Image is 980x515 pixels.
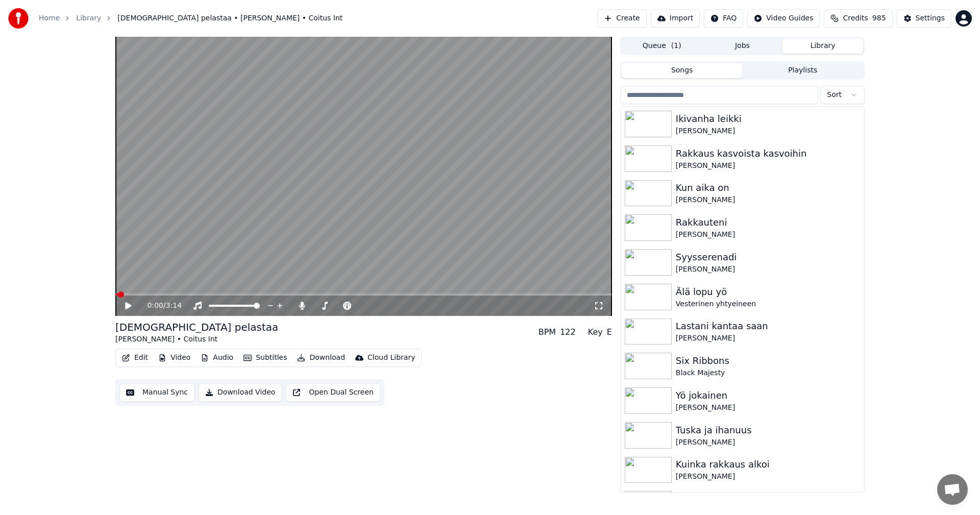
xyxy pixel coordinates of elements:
[742,63,863,78] button: Playlists
[782,39,863,54] button: Library
[8,8,29,29] img: youka
[197,351,237,365] button: Audio
[239,351,291,365] button: Subtitles
[676,472,860,482] div: [PERSON_NAME]
[747,9,820,28] button: Video Guides
[199,383,282,402] button: Download Video
[560,326,576,338] div: 122
[676,403,860,413] div: [PERSON_NAME]
[154,351,194,365] button: Video
[676,354,860,368] div: Six Ribbons
[676,264,860,275] div: [PERSON_NAME]
[39,13,342,23] nav: breadcrumb
[676,126,860,136] div: [PERSON_NAME]
[824,9,892,28] button: Credits985
[115,334,278,345] div: [PERSON_NAME] • Coitus Int
[538,326,556,338] div: BPM
[676,181,860,195] div: Kun aika on
[148,301,172,311] div: /
[676,215,860,230] div: Rakkauteni
[117,13,342,23] span: [DEMOGRAPHIC_DATA] pelastaa • [PERSON_NAME] • Coitus Int
[827,90,842,100] span: Sort
[897,9,951,28] button: Settings
[119,383,194,402] button: Manual Sync
[676,368,860,378] div: Black Majesty
[39,13,60,23] a: Home
[671,41,681,51] span: ( 1 )
[597,9,647,28] button: Create
[937,474,968,505] a: Avoin keskustelu
[118,351,152,365] button: Edit
[286,383,380,402] button: Open Dual Screen
[588,326,603,338] div: Key
[676,230,860,240] div: [PERSON_NAME]
[676,319,860,333] div: Lastani kantaa saan
[676,285,860,299] div: Älä lopu yö
[622,39,702,54] button: Queue
[676,250,860,264] div: Syysserenadi
[651,9,700,28] button: Import
[607,326,612,338] div: E
[704,9,743,28] button: FAQ
[676,161,860,171] div: [PERSON_NAME]
[76,13,101,23] a: Library
[148,301,163,311] span: 0:00
[676,299,860,309] div: Vesterinen yhtyeineen
[843,13,868,23] span: Credits
[872,13,886,23] span: 985
[916,13,945,23] div: Settings
[676,437,860,448] div: [PERSON_NAME]
[676,423,860,437] div: Tuska ja ihanuus
[676,457,860,472] div: Kuinka rakkaus alkoi
[676,333,860,344] div: [PERSON_NAME]
[293,351,349,365] button: Download
[676,146,860,161] div: Rakkaus kasvoista kasvoihin
[367,353,415,363] div: Cloud Library
[676,112,860,126] div: Ikivanha leikki
[676,388,860,403] div: Yö jokainen
[622,63,743,78] button: Songs
[702,39,783,54] button: Jobs
[115,320,278,334] div: [DEMOGRAPHIC_DATA] pelastaa
[676,195,860,205] div: [PERSON_NAME]
[166,301,182,311] span: 3:14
